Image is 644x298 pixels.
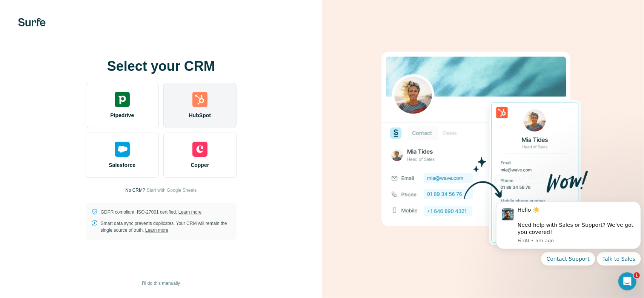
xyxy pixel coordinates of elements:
img: copper's logo [192,142,207,157]
img: hubspot's logo [192,92,207,107]
img: HUBSPOT image [377,40,589,258]
h1: Select your CRM [86,59,237,74]
span: HubSpot [189,112,211,119]
a: Learn more [178,209,201,215]
button: I’ll do this manually [137,278,185,289]
iframe: Intercom live chat [618,272,636,290]
p: Smart data sync prevents duplicates. Your CRM will remain the single source of truth. [101,220,231,234]
span: Copper [191,161,209,169]
img: salesforce's logo [115,142,130,157]
span: Salesforce [109,161,135,169]
a: Learn more [145,228,168,233]
img: Surfe's logo [18,18,46,26]
span: Pipedrive [110,112,134,119]
span: I’ll do this manually [142,280,180,287]
span: 1 [634,272,640,278]
iframe: Intercom notifications message [493,196,644,270]
p: GDPR compliant. ISO-27001 certified. [101,209,201,215]
p: No CRM? [125,187,145,194]
button: Start with Google Sheets [147,187,197,194]
img: pipedrive's logo [115,92,130,107]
